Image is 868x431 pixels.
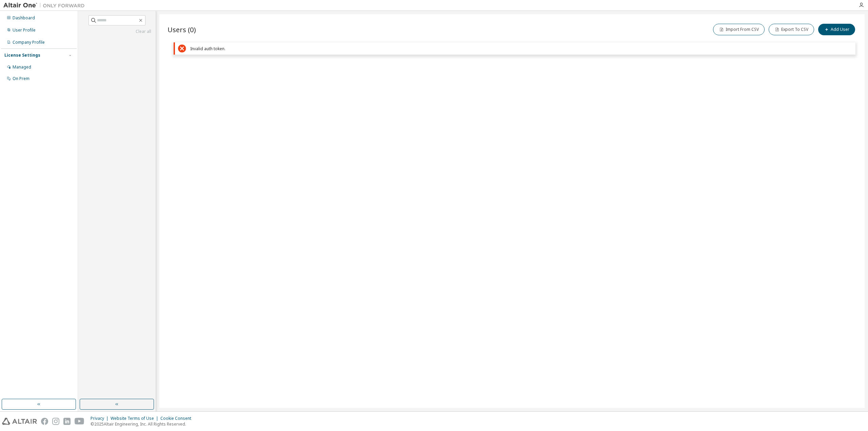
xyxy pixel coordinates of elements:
[13,64,31,70] div: Managed
[818,24,855,35] button: Add User
[111,416,160,421] div: Website Terms of Use
[75,418,84,425] img: youtube.svg
[167,25,196,34] span: Users (0)
[2,418,37,425] img: altair_logo.svg
[91,416,111,421] div: Privacy
[3,2,88,9] img: Altair One
[190,46,852,51] div: Invalid auth token.
[13,27,36,33] div: User Profile
[41,418,48,425] img: facebook.svg
[160,416,195,421] div: Cookie Consent
[713,24,765,35] button: Import From CSV
[4,53,40,58] div: License Settings
[63,418,71,425] img: linkedin.svg
[769,24,814,35] button: Export To CSV
[52,418,59,425] img: instagram.svg
[13,40,45,45] div: Company Profile
[13,15,35,21] div: Dashboard
[13,76,29,81] div: On Prem
[91,421,195,427] p: © 2025 Altair Engineering, Inc. All Rights Reserved.
[82,29,151,34] a: Clear all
